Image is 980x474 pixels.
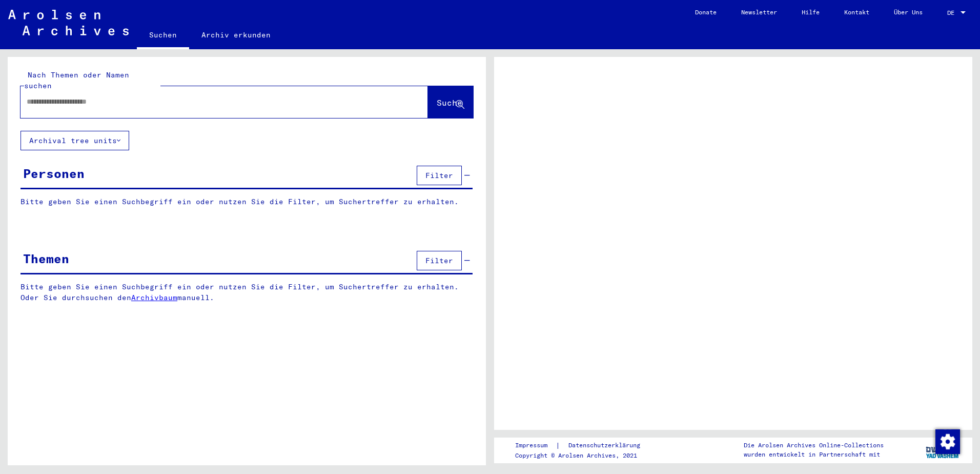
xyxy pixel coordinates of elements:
div: Personen [23,164,85,183]
a: Datenschutzerklärung [560,440,652,451]
span: Filter [425,171,453,180]
p: Copyright © Arolsen Archives, 2021 [515,451,652,460]
button: Archival tree units [21,131,129,150]
a: Archiv erkunden [189,23,283,47]
p: wurden entwickelt in Partnerschaft mit [744,450,884,459]
div: Zustimmung ändern [935,429,959,453]
button: Filter [417,251,462,270]
div: Themen [23,249,69,268]
a: Impressum [515,440,556,451]
mat-label: Nach Themen oder Namen suchen [24,70,129,90]
div: | [515,440,652,451]
span: Suche [437,97,462,108]
p: Bitte geben Sie einen Suchbegriff ein oder nutzen Sie die Filter, um Suchertreffer zu erhalten. O... [21,282,473,303]
a: Suchen [137,23,189,49]
a: Archivbaum [131,293,177,302]
button: Filter [417,166,462,185]
button: Suche [428,86,473,118]
img: Arolsen_neg.svg [8,10,129,35]
p: Bitte geben Sie einen Suchbegriff ein oder nutzen Sie die Filter, um Suchertreffer zu erhalten. [21,196,473,207]
span: Filter [425,256,453,265]
img: yv_logo.png [924,437,962,463]
img: Zustimmung ändern [935,429,960,454]
span: DE [947,9,958,16]
p: Die Arolsen Archives Online-Collections [744,441,884,450]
